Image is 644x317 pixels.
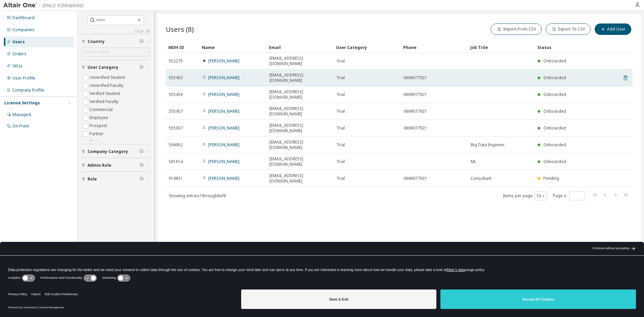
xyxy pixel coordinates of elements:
a: [PERSON_NAME] [208,175,239,181]
span: 0699077921 [404,109,427,114]
span: Trial [336,92,345,97]
span: 555457 [169,109,183,114]
div: Company Profile [12,88,44,93]
span: Onboarded [543,125,566,131]
div: License Settings [4,100,40,106]
button: Company Category [82,144,150,159]
label: Trial [90,138,99,146]
span: Role [88,176,97,182]
span: [EMAIL_ADDRESS][DOMAIN_NAME] [269,89,330,100]
span: Trial [336,159,345,164]
span: Clear filter [140,163,144,168]
div: MDH ID [168,42,197,53]
span: Onboarded [543,58,566,64]
button: Add User [595,23,631,35]
a: [PERSON_NAME] [208,142,239,148]
button: Import From CSV [491,23,542,35]
div: Status [537,42,592,53]
span: [EMAIL_ADDRESS][DOMAIN_NAME] [269,56,330,66]
span: 594952 [169,142,183,148]
div: Email [269,42,331,53]
a: [PERSON_NAME] [208,108,239,114]
div: Users [12,39,25,45]
span: Clear filter [140,149,144,154]
span: Company Category [88,149,128,154]
div: User Profile [12,75,35,81]
span: 0699077921 [404,176,427,181]
div: Orders [12,51,26,57]
span: [EMAIL_ADDRESS][DOMAIN_NAME] [269,106,330,117]
label: Prospect [90,122,108,130]
span: [EMAIL_ADDRESS][DOMAIN_NAME] [269,140,330,150]
div: Click to select [82,48,149,56]
button: User Category [82,60,150,75]
span: [EMAIL_ADDRESS][DOMAIN_NAME] [269,173,330,184]
label: Employee [90,114,110,122]
span: Onboarded [543,159,566,164]
div: Phone [403,42,465,53]
span: [EMAIL_ADDRESS][DOMAIN_NAME] [269,123,330,134]
span: 555456 [169,92,183,97]
span: Trial [336,125,345,131]
span: Users (8) [166,24,194,34]
span: 555453 [169,75,183,81]
div: Name [202,42,264,53]
span: Onboarded [543,75,566,81]
span: User Category [88,65,118,70]
div: Dashboard [12,15,35,20]
span: Big Data Engineer [471,142,505,148]
span: ML [471,159,476,164]
span: Clear filter [140,39,144,44]
span: Clear filter [140,176,144,182]
button: Admin Role [82,158,150,173]
button: 10 [536,193,545,199]
label: Verified Faculty [90,98,120,106]
span: 581614 [169,159,183,164]
label: Verified Student [90,90,121,98]
span: Trial [336,58,345,64]
span: Admin Role [88,163,111,168]
button: Role [82,172,150,187]
a: [PERSON_NAME] [208,58,239,64]
span: Showing entries 1 through 8 of 8 [169,193,226,199]
span: Trial [336,176,345,181]
span: [EMAIL_ADDRESS][DOMAIN_NAME] [269,72,330,83]
img: Altair One [3,2,87,9]
a: [PERSON_NAME] [208,159,239,164]
span: Trial [336,75,345,81]
span: Onboarded [543,142,566,148]
a: Clear all [82,29,150,34]
div: Companies [12,27,35,33]
span: Onboarded [543,92,566,97]
span: Trial [336,109,345,114]
span: 552275 [169,58,183,64]
span: Trial [336,142,345,148]
div: SKUs [12,63,22,69]
span: Page n. [553,192,585,200]
label: Commercial [90,106,114,114]
div: User Category [336,42,398,53]
div: On Prem [12,123,29,129]
span: Clear filter [140,65,144,70]
span: Items per page [503,192,547,200]
span: Onboarded [543,108,566,114]
a: [PERSON_NAME] [208,75,239,81]
span: 0699077921 [404,92,427,97]
button: Export To CSV [546,23,591,35]
button: Country [82,34,150,49]
span: 619851 [169,176,183,181]
div: Click to select [83,49,109,55]
a: [PERSON_NAME] [208,125,239,131]
span: Country [88,39,105,44]
span: Consultant [471,176,491,181]
label: Partner [90,130,105,138]
span: [EMAIL_ADDRESS][DOMAIN_NAME] [269,156,330,167]
label: Unverified Faculty [90,82,125,90]
span: 0699077921 [404,75,427,81]
span: Pending [543,175,559,181]
div: Managed [12,112,31,117]
label: Unverified Student [90,73,126,82]
span: 555937 [169,125,183,131]
div: Job Title [470,42,532,53]
a: [PERSON_NAME] [208,92,239,97]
